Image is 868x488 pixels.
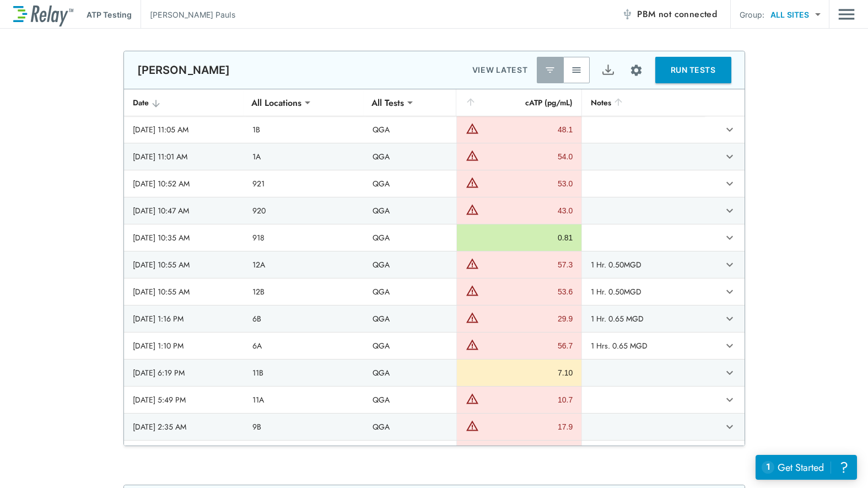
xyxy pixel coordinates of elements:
button: expand row [720,363,739,382]
span: not connected [659,8,717,20]
td: QGA [364,387,456,413]
td: QGA [364,143,456,170]
img: Warning [466,284,479,297]
td: 1 Hr. 0.50MGD [581,251,705,278]
div: [DATE] 2:35 AM [133,421,235,432]
img: Latest [544,65,556,76]
div: [DATE] 1:10 PM [133,340,235,351]
iframe: Resource center [756,455,857,480]
div: All Tests [364,92,412,114]
td: 1A [244,143,364,170]
div: [DATE] 5:49 PM [133,394,235,405]
button: expand row [720,390,739,409]
div: All Locations [244,92,309,114]
div: [DATE] 6:19 PM [133,367,235,378]
td: QGA [364,360,456,386]
td: 6A [244,333,364,359]
td: QGA [364,197,456,224]
td: QGA [364,333,456,359]
p: [PERSON_NAME] [137,63,230,77]
img: Warning [466,257,479,270]
td: 1 Hr. 0.65 MGD [581,305,705,332]
td: 920 [244,197,364,224]
td: QGA [364,414,456,440]
img: Warning [466,203,479,216]
button: expand row [720,255,739,274]
td: QGA [364,278,456,305]
img: Drawer Icon [838,4,855,25]
button: expand row [720,417,739,436]
td: 9B [244,414,364,440]
div: 7.10 [466,367,573,378]
div: 0.81 [466,232,573,243]
div: Notes [591,96,696,109]
td: QGA [364,251,456,278]
td: QGA [364,441,456,467]
div: [DATE] 10:55 AM [133,286,235,297]
img: Settings Icon [629,63,643,77]
img: Export Icon [601,63,615,77]
span: PBM [637,7,717,22]
button: Main menu [838,4,855,25]
div: [DATE] 11:01 AM [133,151,235,162]
div: 54.0 [482,151,573,162]
div: [DATE] 10:55 AM [133,259,235,270]
button: expand row [720,147,739,166]
button: expand row [720,228,739,247]
img: Warning [466,122,479,135]
div: 29.9 [482,313,573,324]
td: 12A [244,251,364,278]
div: 56.7 [482,340,573,351]
button: PBM not connected [617,3,721,25]
img: Offline Icon [622,9,633,20]
div: 10.7 [482,394,573,405]
div: [DATE] 10:52 AM [133,178,235,189]
button: expand row [720,174,739,193]
td: 12B [244,278,364,305]
button: expand row [720,120,739,139]
button: expand row [720,309,739,328]
img: Warning [466,149,479,162]
td: 918 [244,224,364,251]
button: expand row [720,336,739,355]
img: Warning [466,392,479,405]
div: 53.6 [482,286,573,297]
button: expand row [720,444,739,463]
div: [DATE] 1:16 PM [133,313,235,324]
p: Group: [740,9,764,20]
td: 1B [244,116,364,143]
button: RUN TESTS [655,57,731,83]
img: Warning [466,176,479,189]
td: 1 Hr. 0.50MGD [581,278,705,305]
p: [PERSON_NAME] Pauls [150,9,235,20]
td: 11B [244,360,364,386]
button: Site setup [622,56,651,85]
p: VIEW LATEST [472,63,528,77]
td: 9A [244,441,364,467]
div: cATP (pg/mL) [465,96,573,109]
td: QGA [364,224,456,251]
div: [DATE] 10:35 AM [133,232,235,243]
td: 11A [244,387,364,413]
button: expand row [720,282,739,301]
img: Warning [466,311,479,324]
div: [DATE] 11:05 AM [133,124,235,135]
div: 53.0 [482,178,573,189]
td: QGA [364,305,456,332]
td: 1 Hrs. 0.65 MGD [581,333,705,359]
button: Export [595,57,622,83]
td: QGA [364,116,456,143]
td: QGA [364,170,456,197]
div: [DATE] 10:47 AM [133,205,235,216]
div: 48.1 [482,124,573,135]
img: View All [571,65,582,76]
div: 43.0 [482,205,573,216]
div: 17.9 [482,421,573,432]
td: 921 [244,170,364,197]
img: Warning [466,419,479,432]
td: 6B [244,305,364,332]
th: Date [124,89,244,116]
